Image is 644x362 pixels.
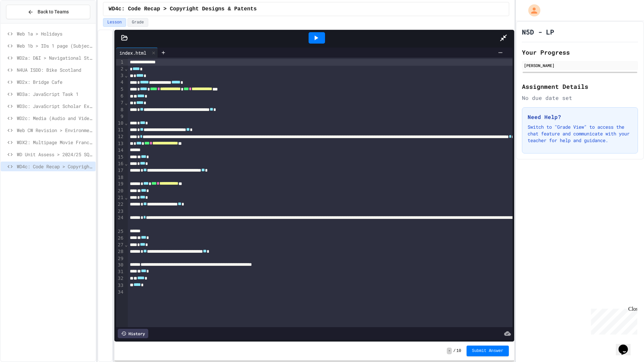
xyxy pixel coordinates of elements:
span: N4UA ISDD: Bike Scotland [17,66,93,73]
div: No due date set [522,94,638,102]
div: 13 [116,140,124,147]
div: 32 [116,275,124,282]
iframe: chat widget [616,335,637,355]
span: Web 1b > IDs 1 page (Subjects) [17,42,93,49]
div: 29 [116,255,124,262]
h2: Your Progress [522,48,638,57]
div: History [118,329,148,338]
div: 24 [116,215,124,228]
div: 11 [116,127,124,133]
button: Grade [127,18,148,27]
h2: Assignment Details [522,82,638,91]
div: 22 [116,201,124,208]
div: 1 [116,59,124,66]
span: WD2x: Bridge Cafe [17,78,93,85]
button: Lesson [103,18,126,27]
span: WDX2: Multipage Movie Franchise [17,139,93,146]
div: 12 [116,133,124,140]
div: 2 [116,66,124,72]
span: Back to Teams [38,8,69,15]
div: 21 [116,194,124,201]
div: 17 [116,167,124,174]
div: 10 [116,120,124,127]
span: Fold line [124,66,128,71]
div: 7 [116,100,124,106]
p: Switch to "Grade View" to access the chat feature and communicate with your teacher for help and ... [528,124,632,144]
div: 30 [116,262,124,268]
span: WD3c: JavaScript Scholar Example [17,103,93,110]
div: 33 [116,282,124,289]
h1: N5D - LP [522,27,554,37]
span: Web 1a > Holidays [17,30,93,37]
div: 27 [116,242,124,248]
div: [PERSON_NAME] [524,62,636,68]
div: 34 [116,289,124,296]
span: WD4c: Code Recap > Copyright Designs & Patents Act [17,163,93,170]
div: 20 [116,188,124,194]
div: 16 [116,161,124,167]
div: 3 [116,72,124,79]
span: Fold line [124,242,128,247]
div: 8 [116,107,124,113]
div: 28 [116,248,124,255]
span: WD4c: Code Recap > Copyright Designs & Patents Act [109,5,270,13]
h3: Need Help? [528,113,632,121]
div: 23 [116,208,124,215]
div: index.html [116,48,158,58]
div: Chat with us now!Close [3,3,46,43]
span: Fold line [124,195,128,200]
div: 25 [116,228,124,235]
div: 5 [116,86,124,93]
span: Fold line [124,73,128,78]
span: WD Unit Assess > 2024/25 SQA Assignment [17,151,93,158]
div: 26 [116,235,124,242]
span: Fold line [124,100,128,106]
button: Back to Teams [6,5,90,19]
div: 18 [116,174,124,181]
div: 9 [116,113,124,120]
iframe: chat widget [588,306,637,335]
span: - [447,348,452,354]
span: 10 [457,348,461,354]
div: 31 [116,268,124,275]
span: Submit Answer [472,348,503,354]
div: 19 [116,181,124,187]
div: 4 [116,79,124,86]
div: 6 [116,93,124,100]
span: Fold line [124,161,128,166]
span: WD2c: Media (Audio and Video) [17,115,93,122]
span: / [453,348,455,354]
div: index.html [116,49,150,56]
span: WD2a: D&I > Navigational Structure & Wireframes [17,54,93,61]
div: 15 [116,154,124,161]
span: WD3a: JavaScript Task 1 [17,90,93,98]
span: Web CW Revision > Environmental Impact [17,127,93,134]
div: 14 [116,147,124,154]
div: My Account [521,3,542,18]
span: Fold line [124,120,128,126]
button: Submit Answer [467,346,509,356]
